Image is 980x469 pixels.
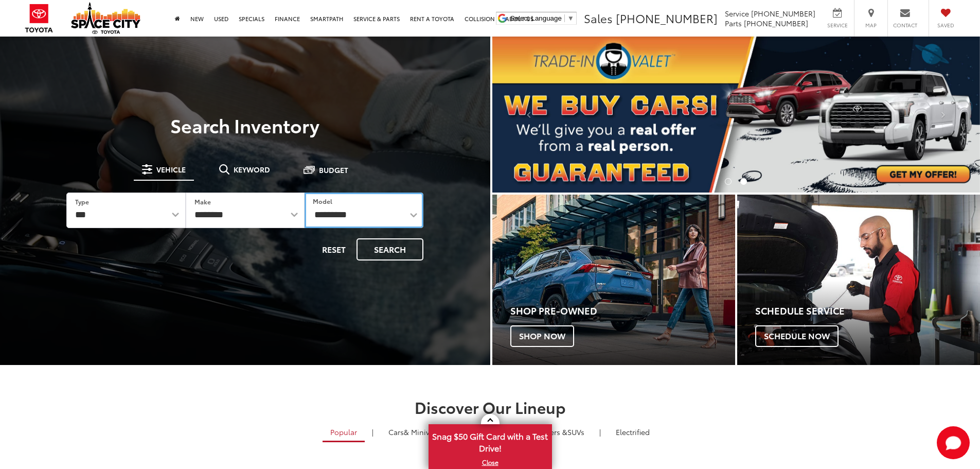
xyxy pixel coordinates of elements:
h4: Schedule Service [755,306,980,316]
span: Parts [725,18,742,28]
img: Space City Toyota [71,2,140,34]
span: Shop Now [510,325,574,347]
div: Toyota [737,195,980,365]
h4: Shop Pre-Owned [510,306,735,316]
li: | [597,427,603,437]
label: Model [313,197,332,205]
span: Schedule Now [755,325,839,347]
span: Contact [893,22,917,29]
a: Shop Pre-Owned Shop Now [492,195,735,365]
a: Schedule Service Schedule Now [737,195,980,365]
a: SUVs [514,423,592,441]
button: Search [357,238,423,260]
span: Select Language [510,14,562,22]
a: Electrified [608,423,657,441]
svg: Start Chat [937,426,970,459]
span: Vehicle [156,166,186,173]
span: [PHONE_NUMBER] [744,18,808,28]
a: Popular [323,423,365,442]
h3: Search Inventory [43,115,447,135]
button: Toggle Chat Window [937,426,970,459]
span: Map [860,22,882,29]
div: Toyota [492,195,735,365]
span: & Minivan [404,427,438,437]
span: Service [725,8,749,19]
span: [PHONE_NUMBER] [751,8,815,19]
label: Make [194,197,211,206]
li: | [369,427,376,437]
span: Service [826,22,849,29]
span: ▼ [567,14,574,22]
h2: Discover Our Lineup [128,398,853,415]
button: Reset [313,238,354,260]
span: Keyword [234,166,270,173]
button: Click to view previous picture. [492,57,565,172]
span: Sales [584,10,613,26]
label: Type [75,197,89,206]
span: Budget [319,166,348,173]
span: Saved [934,22,957,29]
a: Select Language​ [510,14,574,22]
span: Snag $50 Gift Card with a Test Drive! [430,425,551,457]
button: Click to view next picture. [907,57,980,172]
a: Cars [381,423,446,441]
span: [PHONE_NUMBER] [616,10,718,26]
